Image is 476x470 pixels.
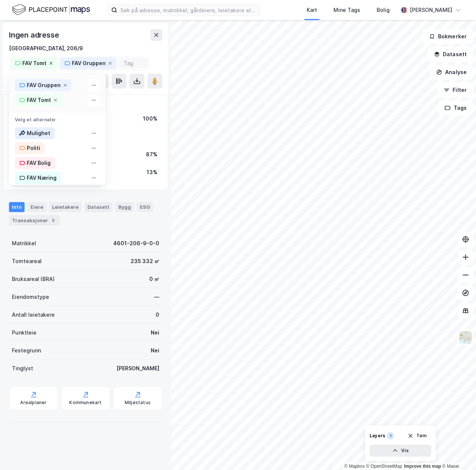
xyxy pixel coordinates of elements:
div: Matrikkel [12,239,36,248]
div: Bolig [377,6,390,15]
iframe: Chat Widget [439,434,476,470]
div: 0 [156,310,159,319]
div: Nei [151,346,159,355]
button: Tags [438,100,473,115]
div: 235 332 ㎡ [131,257,159,266]
div: Eiere [28,202,46,212]
div: Arealplaner [20,400,47,406]
div: Info [9,202,25,212]
div: FAV Tomt [27,96,51,105]
div: Antall leietakere [12,310,55,319]
div: [GEOGRAPHIC_DATA], 206/9 [9,44,83,53]
div: FAV Næring [27,173,57,182]
div: Layers [370,433,385,439]
div: 5 [49,217,57,224]
button: Tøm [403,430,431,442]
div: Bruksareal (BRA) [12,275,55,284]
div: FAV Gruppen [27,81,61,90]
div: Bygg [115,202,134,212]
div: Festegrunn [12,346,41,355]
div: 87% [146,150,157,159]
img: Z [459,330,473,345]
a: OpenStreetMap [366,464,402,469]
div: [PERSON_NAME] [116,364,159,373]
button: Bokmerker [423,29,473,44]
div: Nei [151,328,159,337]
div: Datasett [84,202,112,212]
div: Politi [27,144,40,153]
div: Kommunekart [69,400,102,406]
div: Ingen adresse [9,29,60,41]
div: 1 [387,432,394,439]
div: Kontrollprogram for chat [439,434,476,470]
div: Mulighet [27,129,50,138]
div: Velg et alternativ [9,112,106,123]
div: — [154,292,159,301]
div: Kart [307,6,317,15]
input: Søk på adresse, matrikkel, gårdeiere, leietakere eller personer [117,4,259,16]
div: 0 ㎡ [149,275,159,284]
button: Datasett [428,47,473,62]
div: 13% [147,168,157,177]
div: Leietakere [49,202,82,212]
div: Tomteareal [12,257,42,266]
a: Improve this map [404,464,441,469]
div: FAV Tomt [22,59,47,68]
div: FAV Bolig [27,159,51,167]
div: 100% [143,114,157,123]
div: ESG [137,202,153,212]
button: Vis [370,445,431,457]
div: Punktleie [12,328,36,337]
div: Tinglyst [12,364,33,373]
div: Transaksjoner [9,215,60,226]
div: Eiendomstype [12,292,49,301]
div: [PERSON_NAME] [410,6,452,15]
button: Analyse [430,65,473,80]
a: Mapbox [344,464,365,469]
img: logo.f888ab2527a4732fd821a326f86c7f29.svg [12,3,90,16]
div: Mine Tags [333,6,360,15]
div: FAV Gruppen [72,59,106,68]
button: Filter [437,83,473,97]
input: Tag [124,60,144,66]
div: Miljøstatus [125,400,151,406]
div: 4601-206-9-0-0 [113,239,159,248]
